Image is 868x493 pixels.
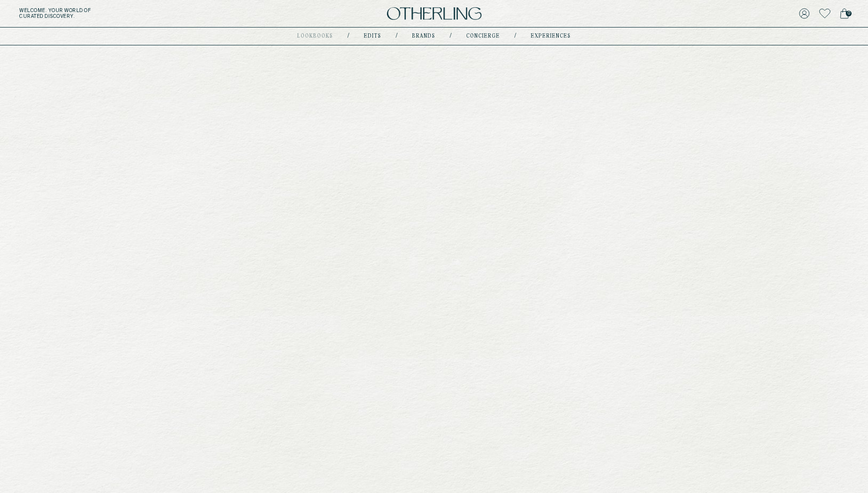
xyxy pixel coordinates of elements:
[347,32,349,40] div: /
[466,34,500,39] a: concierge
[412,34,435,39] a: Brands
[297,34,333,39] a: lookbooks
[514,32,516,40] div: /
[387,7,482,20] img: logo
[364,34,381,39] a: Edits
[19,8,268,19] h5: Welcome . Your world of curated discovery.
[846,11,852,16] span: 0
[840,7,849,20] a: 0
[396,32,398,40] div: /
[531,34,571,39] a: experiences
[450,32,452,40] div: /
